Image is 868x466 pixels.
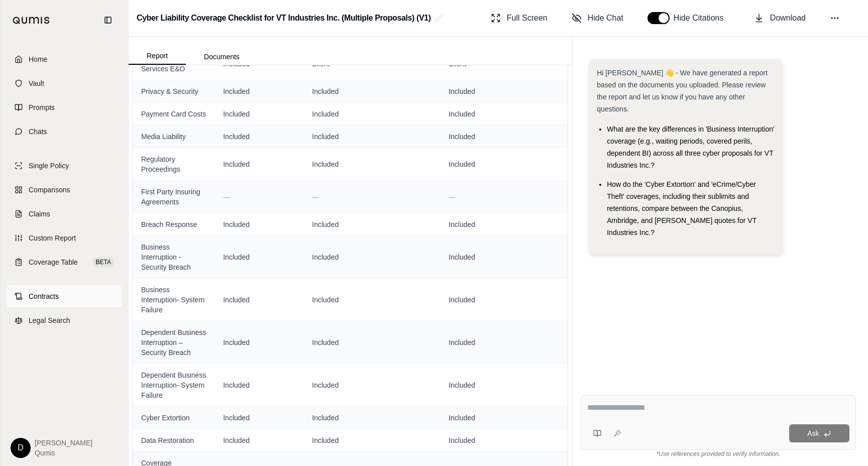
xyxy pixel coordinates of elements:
span: Included [449,86,560,96]
span: — [223,193,230,201]
a: Custom Report [7,227,122,249]
span: Included [312,252,432,262]
button: Download [750,8,810,28]
span: Included [312,159,432,169]
h2: Cyber Liability Coverage Checklist for VT Industries Inc. (Multiple Proposals) (V1) [137,9,431,27]
a: Comparisons [7,179,122,201]
span: How do the 'Cyber Extortion' and 'eCrime/Cyber Theft' coverages, including their sublimits and re... [607,180,756,237]
span: Included [449,380,560,390]
span: Included [223,132,296,142]
span: Business Interruption- System Failure [141,285,207,315]
span: Included [223,252,296,262]
span: Payment Card Costs [141,109,207,119]
span: Qumis [35,448,92,458]
span: Hi [PERSON_NAME] 👋 - We have generated a report based on the documents you uploaded. Please revie... [597,69,768,113]
span: Coverage Table [29,257,78,267]
span: Included [449,252,560,262]
span: Included [223,109,296,119]
span: What are the key differences in 'Business Interruption' coverage (e.g., waiting periods, covered ... [607,125,774,169]
span: Prompts [29,102,55,112]
span: Single Policy [29,161,69,171]
span: Included [312,219,432,229]
span: Hide Citations [674,12,730,24]
span: Included [312,132,432,142]
a: Vault [7,72,122,94]
button: Full Screen [487,8,552,28]
span: Custom Report [29,233,76,243]
span: Included [449,337,560,347]
button: Ask [789,424,849,442]
span: Included [312,380,432,390]
span: Contracts [29,291,59,301]
span: Included [449,109,560,119]
span: Included [312,435,432,445]
span: Included [223,86,296,96]
span: Business Interruption - Security Breach [141,242,207,272]
span: Included [223,219,296,229]
span: Included [223,337,296,347]
span: Included [223,295,296,305]
span: Included [449,132,560,142]
span: Included [223,413,296,423]
span: Included [312,413,432,423]
span: Home [29,54,47,64]
span: Chats [29,127,47,137]
span: Media Liability [141,132,207,142]
span: — [312,193,319,201]
span: Download [770,12,806,24]
a: Home [7,48,122,70]
span: First Party Insuring Agreements [141,187,207,207]
button: Hide Chat [568,8,627,28]
span: Included [223,435,296,445]
span: Included [449,159,560,169]
button: Report [129,48,186,65]
span: Legal Search [29,315,70,325]
button: Documents [186,49,258,65]
a: Coverage TableBETA [7,251,122,273]
span: Cyber Extortion [141,413,207,423]
a: Prompts [7,96,122,119]
span: Included [449,413,560,423]
span: Ask [807,429,819,437]
span: Included [223,380,296,390]
button: Collapse sidebar [100,12,116,28]
a: Contracts [7,285,122,307]
span: Included [223,159,296,169]
span: — [449,193,456,201]
span: Dependent Business Interruption- System Failure [141,370,207,400]
a: Legal Search [7,309,122,331]
span: Data Restoration [141,435,207,445]
span: Full Screen [507,12,548,24]
span: Included [449,435,560,445]
img: Qumis Logo [13,17,50,24]
a: Chats [7,121,122,143]
span: Hide Chat [588,12,623,24]
span: Included [312,109,432,119]
span: Comparisons [29,185,70,195]
span: Claims [29,209,50,219]
span: Included [312,337,432,347]
div: D [11,438,31,458]
span: Included [449,219,560,229]
span: Vault [29,78,44,88]
span: Dependent Business Interruption – Security Breach [141,327,207,358]
a: Single Policy [7,155,122,177]
span: Included [312,295,432,305]
span: Privacy & Security [141,86,207,96]
span: Included [312,86,432,96]
span: [PERSON_NAME] [35,438,92,448]
div: *Use references provided to verify information. [581,450,856,458]
a: Claims [7,203,122,225]
span: Breach Response [141,219,207,229]
span: BETA [93,257,114,267]
span: Regulatory Proceedings [141,154,207,174]
span: Included [449,295,560,305]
